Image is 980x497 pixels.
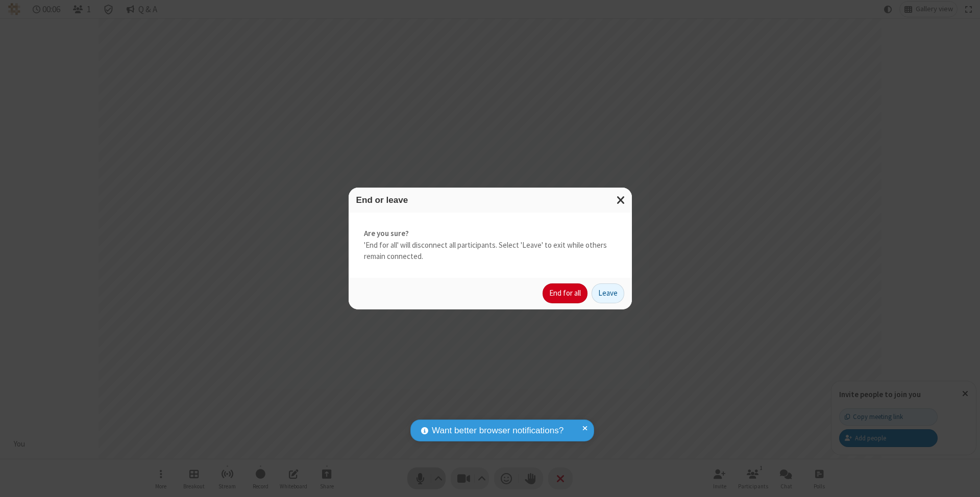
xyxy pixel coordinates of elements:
h3: End or leave [356,195,624,205]
div: 'End for all' will disconnect all participants. Select 'Leave' to exit while others remain connec... [349,213,632,278]
strong: Are you sure? [364,228,617,240]
button: End for all [543,283,587,304]
span: Want better browser notifications? [432,424,563,437]
button: Close modal [610,188,632,213]
button: Leave [592,283,624,304]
